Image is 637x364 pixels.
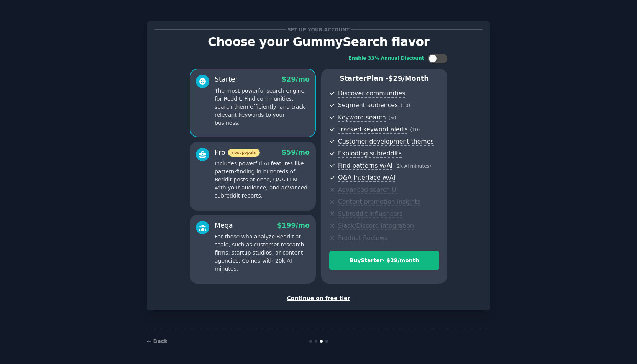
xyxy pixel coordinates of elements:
span: Exploding subreddits [338,150,401,158]
span: Q&A interface w/AI [338,174,395,182]
span: Keyword search [338,114,386,122]
div: Pro [215,148,260,157]
span: Find patterns w/AI [338,162,392,170]
p: Starter Plan - [329,74,439,83]
span: $ 199 /mo [277,222,310,229]
span: Slack/Discord integration [338,222,414,230]
div: Buy Starter - $ 29 /month [330,256,439,264]
a: ← Back [147,338,167,344]
div: Mega [215,221,233,230]
p: Choose your GummySearch flavor [155,35,482,49]
span: ( 10 ) [410,127,420,132]
span: $ 29 /mo [282,75,310,83]
span: ( 2k AI minutes ) [395,163,431,169]
div: Continue on free tier [155,294,482,302]
span: Product Reviews [338,234,387,242]
span: Advanced search UI [338,186,398,194]
button: BuyStarter- $29/month [329,251,439,270]
div: Starter [215,75,238,84]
span: most popular [228,149,260,157]
p: For those who analyze Reddit at scale, such as customer research firms, startup studios, or conte... [215,233,310,273]
span: Tracked keyword alerts [338,126,407,134]
span: Segment audiences [338,101,398,109]
p: The most powerful search engine for Reddit. Find communities, search them efficiently, and track ... [215,87,310,127]
span: Subreddit influencers [338,210,402,218]
div: Enable 33% Annual Discount [348,55,424,62]
p: Includes powerful AI features like pattern-finding in hundreds of Reddit posts at once, Q&A LLM w... [215,160,310,200]
span: $ 29 /month [388,75,429,82]
span: Customer development themes [338,138,434,146]
span: Set up your account [286,26,351,34]
span: ( ∞ ) [389,115,396,121]
span: Discover communities [338,90,405,98]
span: Content promotion insights [338,198,420,206]
span: ( 10 ) [401,103,410,108]
span: $ 59 /mo [282,149,310,156]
